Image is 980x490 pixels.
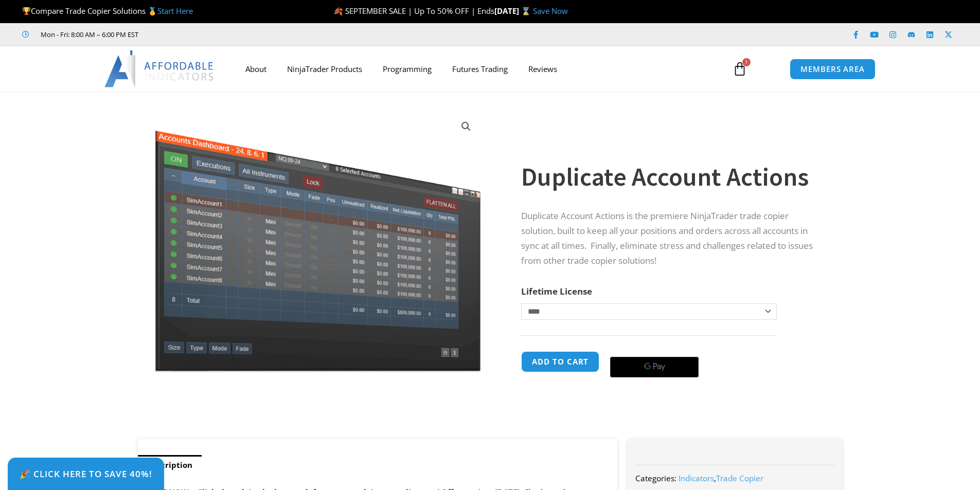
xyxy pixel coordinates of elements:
button: Buy with GPay [610,357,699,377]
label: Lifetime License [521,285,592,297]
a: Save Now [533,6,568,16]
nav: Menu [235,57,721,81]
a: MEMBERS AREA [790,59,876,80]
a: NinjaTrader Products [277,57,372,81]
iframe: Customer reviews powered by Trustpilot [153,29,307,40]
p: Duplicate Account Actions is the premiere NinjaTrader trade copier solution, built to keep all yo... [521,209,822,268]
img: LogoAI | Affordable Indicators – NinjaTrader [104,50,215,87]
span: Mon - Fri: 8:00 AM – 6:00 PM EST [38,28,138,41]
a: 🎉 Click Here to save 40%! [8,458,164,490]
span: 🎉 Click Here to save 40%! [20,469,152,478]
iframe: Secure payment input frame [608,350,701,351]
a: Start Here [157,6,193,16]
span: MEMBERS AREA [800,65,865,73]
a: About [235,57,277,81]
span: 1 [742,58,751,66]
img: Screenshot 2024-08-26 15414455555 [152,110,483,372]
a: Reviews [518,57,567,81]
a: View full-screen image gallery [457,117,475,136]
a: 1 [717,54,762,84]
a: Futures Trading [442,57,518,81]
span: Compare Trade Copier Solutions 🥇 [22,6,193,16]
a: Clear options [521,325,537,332]
strong: [DATE] ⌛ [494,6,533,16]
img: 🏆 [23,7,30,15]
a: Programming [372,57,442,81]
button: Add to cart [521,351,599,372]
span: 🍂 SEPTEMBER SALE | Up To 50% OFF | Ends [333,6,494,16]
h1: Duplicate Account Actions [521,159,822,195]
